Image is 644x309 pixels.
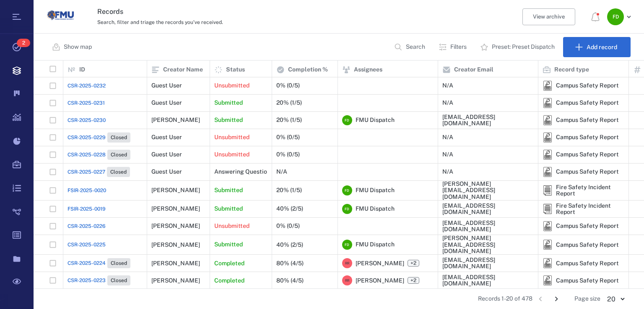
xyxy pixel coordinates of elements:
p: Creator Name [163,66,203,74]
div: [PERSON_NAME] [151,223,200,229]
img: icon Campus Safety Report [543,258,553,268]
nav: pagination navigation [532,292,564,306]
div: [PERSON_NAME] [151,187,200,193]
div: 0% (0/5) [276,223,300,229]
div: F D [607,8,624,25]
div: [PERSON_NAME][EMAIL_ADDRESS][DOMAIN_NAME] [442,235,534,254]
button: Filters [434,37,473,57]
div: Campus Safety Report [556,260,619,267]
button: Show map [47,37,99,57]
div: Campus Safety Report [556,151,619,158]
div: Fire Safety Incident Report [556,203,624,216]
div: 80% (4/5) [276,260,304,267]
button: Go to next page [550,292,563,306]
div: N/A [442,134,453,140]
span: CSR-2025-0223 [68,277,106,284]
div: 40% (2/5) [276,206,303,212]
p: Assignees [354,66,382,74]
p: Unsubmitted [214,151,249,159]
div: 40% (2/5) [276,242,303,248]
div: Campus Safety Report [556,82,619,89]
a: FSIR-2025-0019 [68,205,106,213]
a: CSR-2025-0225 [68,241,106,248]
img: icon Campus Safety Report [543,81,553,91]
span: CSR-2025-0227 [68,168,105,176]
div: [EMAIL_ADDRESS][DOMAIN_NAME] [442,274,534,287]
div: Campus Safety Report [543,221,553,231]
p: Completed [214,259,244,268]
p: Answering Questions [214,168,273,176]
img: icon Campus Safety Report [543,275,553,285]
a: CSR-2025-0230 [68,116,106,124]
div: Campus Safety Report [556,242,619,248]
p: Submitted [214,186,243,195]
p: Preset: Preset Dispatch [492,43,555,51]
span: Records 1-20 of 478 [478,295,532,303]
div: 0% (0/5) [276,151,300,158]
div: Campus Safety Report [543,81,553,91]
div: Campus Safety Report [556,117,619,123]
p: Completion % [288,66,328,74]
div: N/A [442,151,453,158]
div: N/A [276,169,287,175]
p: ID [79,66,85,74]
div: N/A [442,82,453,89]
a: CSR-2025-0227Closed [68,167,130,177]
div: [EMAIL_ADDRESS][DOMAIN_NAME] [442,203,534,216]
div: 20% (1/5) [276,100,302,106]
img: icon Fire Safety Incident Report [543,204,553,214]
span: FMU Dispatch [356,205,395,213]
span: +2 [408,277,419,284]
div: [PERSON_NAME] [151,206,200,212]
div: Campus Safety Report [556,100,619,106]
p: Show map [64,43,92,51]
button: Preset: Preset Dispatch [475,37,561,57]
div: Guest User [151,134,182,140]
span: Closed [109,134,129,141]
h3: Records [97,7,425,17]
span: +2 [409,277,418,284]
div: Campus Safety Report [543,275,553,285]
div: Fire Safety Incident Report [543,185,553,195]
div: Campus Safety Report [543,98,553,108]
div: 20% (1/5) [276,117,302,123]
p: Submitted [214,205,243,213]
button: Add record [563,37,631,57]
a: CSR-2025-0226 [68,222,106,230]
div: R R [342,258,352,268]
a: Go home [47,2,74,32]
div: Campus Safety Report [543,132,553,143]
p: Unsubmitted [214,133,249,142]
div: Fire Safety Incident Report [556,184,624,197]
p: Submitted [214,240,243,249]
span: CSR-2025-0229 [68,134,106,141]
div: [PERSON_NAME] [151,242,200,248]
div: Guest User [151,151,182,158]
div: N/A [442,100,453,106]
button: Search [389,37,432,57]
span: [PERSON_NAME] [356,277,404,285]
span: FMU Dispatch [356,240,395,249]
a: CSR-2025-0229Closed [68,132,130,143]
span: Search, filter and triage the records you've received. [97,19,223,25]
span: FMU Dispatch [356,116,395,124]
span: CSR-2025-0228 [68,151,106,158]
p: Filters [450,43,467,51]
div: Campus Safety Report [543,258,553,268]
a: CSR-2025-0223Closed [68,275,130,285]
div: Campus Safety Report [556,169,619,175]
a: CSR-2025-0231 [68,99,105,107]
div: F D [342,204,352,214]
p: Unsubmitted [214,222,249,230]
div: [PERSON_NAME] [151,260,200,267]
img: icon Campus Safety Report [543,132,553,143]
div: F D [342,185,352,195]
span: Closed [109,169,128,176]
a: FSIR-2025-0020 [68,187,106,194]
div: R R [342,275,352,285]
